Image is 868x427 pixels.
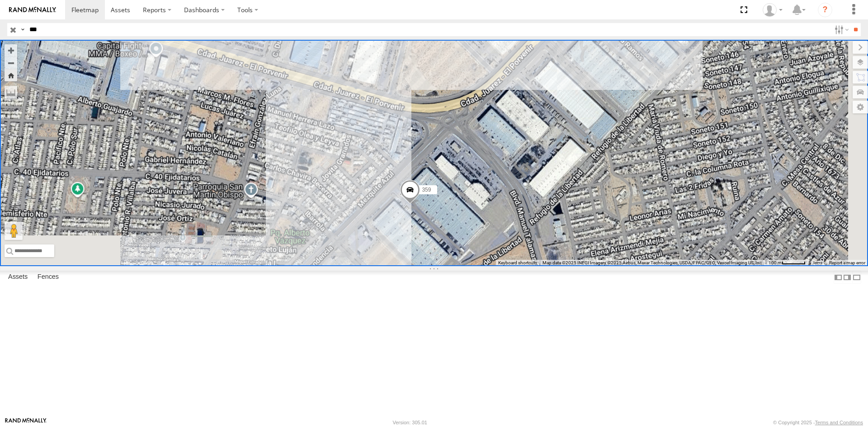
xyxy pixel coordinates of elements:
[843,271,852,284] label: Dock Summary Table to the Right
[852,271,861,284] label: Hide Summary Table
[5,56,17,69] button: Zoom out
[5,69,17,81] button: Zoom Home
[815,420,863,425] a: Terms and Conditions
[766,260,808,266] button: Map Scale: 100 m per 49 pixels
[5,44,17,56] button: Zoom in
[831,23,850,36] label: Search Filter Options
[853,101,868,113] label: Map Settings
[393,420,427,425] div: Version: 305.01
[813,261,822,265] a: Terms
[19,23,26,36] label: Search Query
[4,271,32,284] label: Assets
[5,86,17,99] label: Measure
[498,260,537,266] button: Keyboard shortcuts
[769,260,782,265] span: 100 m
[542,260,763,265] span: Map data ©2025 INEGI Imagery ©2025 Airbus, Maxar Technologies, USDA/FPAC/GEO, Vexcel Imaging US, ...
[773,420,863,425] div: © Copyright 2025 -
[422,187,431,193] span: 359
[33,271,63,284] label: Fences
[829,260,865,265] a: Report a map error
[834,271,843,284] label: Dock Summary Table to the Left
[759,3,786,17] div: Roberto Garcia
[5,222,23,240] button: Drag Pegman onto the map to open Street View
[818,3,832,17] i: ?
[5,418,47,427] a: Visit our Website
[9,7,56,13] img: rand-logo.svg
